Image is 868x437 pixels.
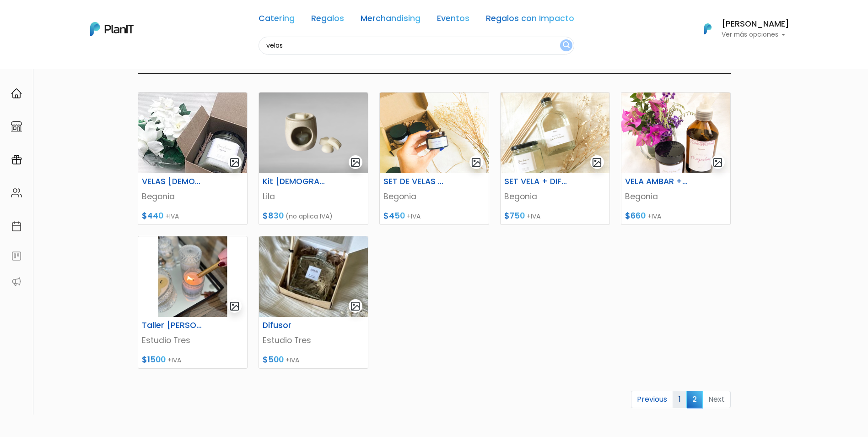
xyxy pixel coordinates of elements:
[136,321,211,330] h6: Taller [PERSON_NAME]
[621,93,730,173] img: thumb_IMG-0507.JPG
[625,191,727,202] p: Begonia
[11,276,22,287] img: partners-52edf745621dab592f3b2c58e3bca9d71375a7ef29c3b500c9f145b62cc070d4.svg
[259,236,368,317] img: thumb_IMG_7954.jpeg
[311,15,344,26] a: Regalos
[563,41,570,50] img: search_button-432b6d5273f82d61273b3651a40e1bd1b912527efae98b1b7a1b2c0702e16a8d.svg
[504,210,525,221] span: $750
[138,236,248,369] a: gallery-light Taller [PERSON_NAME] Estudio Tres $1500 +IVA
[11,121,22,132] img: marketplace-4ceaa7011d94191e9ded77b95e3339b90024bf715f7c57f8cf31f2d8c509eaba.svg
[383,191,485,202] p: Begonia
[379,92,489,225] a: gallery-light SET DE VELAS 3 DESEOS Begonia $450 +IVA
[647,212,661,221] span: +IVA
[259,37,574,55] input: Buscá regalos, desayunos, y más
[11,221,22,232] img: calendar-87d922413cdce8b2cf7b7f5f62616a5cf9e4887200fb71536465627b3292af00.svg
[620,177,695,186] h6: VELA AMBAR + HOME SPRAY
[259,15,295,26] a: Catering
[286,355,299,365] span: +IVA
[407,212,421,221] span: +IVA
[722,32,789,38] p: Ver más opciones
[136,177,211,186] h6: VELAS [DEMOGRAPHIC_DATA] PERSONALIZADAS
[471,157,481,168] img: gallery-light
[527,212,540,221] span: +IVA
[259,93,368,173] img: thumb_WhatsApp_Image_2023-11-07_at_10.41-PhotoRoom__1_.png
[350,301,361,311] img: gallery-light
[263,334,364,346] p: Estudio Tres
[286,212,333,221] span: (no aplica IVA)
[142,210,163,221] span: $440
[692,17,789,41] button: PlanIt Logo [PERSON_NAME] Ver más opciones
[257,321,332,330] h6: Difusor
[504,191,606,202] p: Begonia
[437,15,469,26] a: Eventos
[625,210,646,221] span: $660
[673,391,687,408] a: 1
[229,301,240,311] img: gallery-light
[11,251,22,262] img: feedback-78b5a0c8f98aac82b08bfc38622c3050aee476f2c9584af64705fc4e61158814.svg
[486,15,574,26] a: Regalos con Impacto
[383,210,405,221] span: $450
[361,15,421,26] a: Merchandising
[167,355,181,365] span: +IVA
[165,212,179,221] span: +IVA
[142,191,243,202] p: Begonia
[142,354,166,365] span: $1500
[257,177,332,186] h6: Kit [DEMOGRAPHIC_DATA]
[138,92,248,225] a: gallery-light VELAS [DEMOGRAPHIC_DATA] PERSONALIZADAS Begonia $440 +IVA
[263,191,364,202] p: Lila
[631,391,673,408] a: Previous
[698,19,718,39] img: PlanIt Logo
[499,177,574,186] h6: SET VELA + DIFFUSER
[11,187,22,198] img: people-662611757002400ad9ed0e3c099ab2801c6687ba6c219adb57efc949bc21e19d.svg
[90,22,134,36] img: PlanIt Logo
[501,93,609,173] img: thumb_IMG-1290.JPG
[259,92,368,225] a: gallery-light Kit [DEMOGRAPHIC_DATA] Lila $830 (no aplica IVA)
[259,236,368,369] a: gallery-light Difusor Estudio Tres $500 +IVA
[263,354,284,365] span: $500
[138,236,247,317] img: thumb_WhatsApp_Image_2024-02-20_at_12.55.46.jpg
[621,92,731,225] a: gallery-light VELA AMBAR + HOME SPRAY Begonia $660 +IVA
[378,177,453,186] h6: SET DE VELAS 3 DESEOS
[11,154,22,165] img: campaigns-02234683943229c281be62815700db0a1741e53638e28bf9629b52c665b00959.svg
[592,157,602,168] img: gallery-light
[722,20,789,28] h6: [PERSON_NAME]
[500,92,610,225] a: gallery-light SET VELA + DIFFUSER Begonia $750 +IVA
[350,157,361,168] img: gallery-light
[47,9,132,27] div: ¿Necesitás ayuda?
[142,334,243,346] p: Estudio Tres
[686,391,703,408] span: 2
[11,88,22,99] img: home-e721727adea9d79c4d83392d1f703f7f8bce08238fde08b1acbfd93340b81755.svg
[229,157,240,168] img: gallery-light
[138,93,247,173] img: thumb_BEGONIA.jpeg
[380,93,489,173] img: thumb_IMG-3409-jpg.JPG
[712,157,723,168] img: gallery-light
[263,210,284,221] span: $830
